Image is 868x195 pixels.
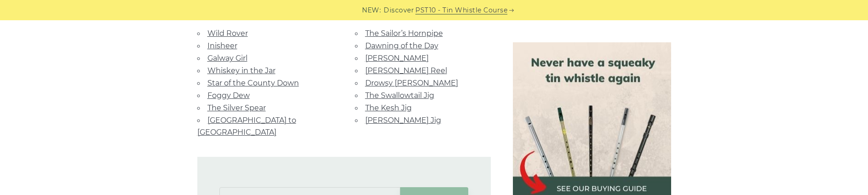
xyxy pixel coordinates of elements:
[365,103,412,112] a: The Kesh Jig
[207,54,247,63] a: Galway Girl
[365,79,458,87] a: Drowsy [PERSON_NAME]
[207,79,299,87] a: Star of the County Down
[362,5,381,16] span: NEW:
[207,41,237,50] a: Inisheer
[365,91,434,100] a: The Swallowtail Jig
[415,5,507,16] a: PST10 - Tin Whistle Course
[365,41,438,50] a: Dawning of the Day
[365,66,447,75] a: [PERSON_NAME] Reel
[365,29,443,38] a: The Sailor’s Hornpipe
[207,29,248,38] a: Wild Rover
[365,54,429,63] a: [PERSON_NAME]
[207,103,266,112] a: The Silver Spear
[384,5,414,16] span: Discover
[197,116,296,137] a: [GEOGRAPHIC_DATA] to [GEOGRAPHIC_DATA]
[207,91,250,100] a: Foggy Dew
[365,116,441,125] a: [PERSON_NAME] Jig
[207,66,276,75] a: Whiskey in the Jar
